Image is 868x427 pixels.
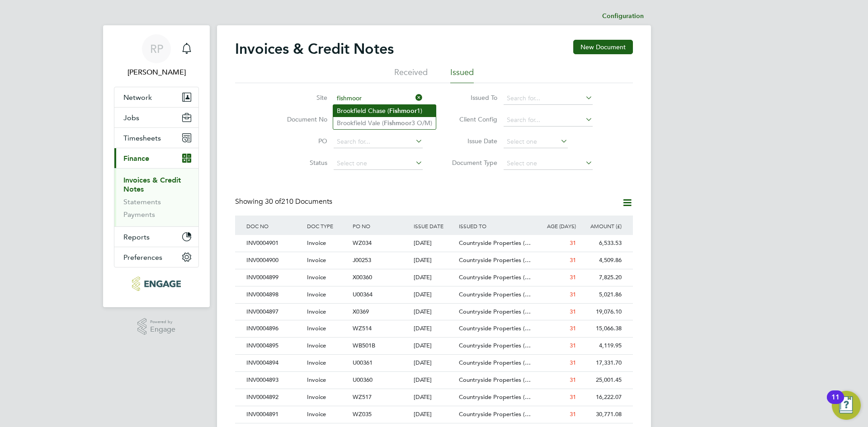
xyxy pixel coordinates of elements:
[411,252,457,269] div: [DATE]
[244,304,305,320] div: INV0004897
[114,227,198,247] button: Reports
[578,269,624,286] div: 7,825.20
[570,410,576,418] span: 31
[457,216,533,236] div: ISSUED TO
[307,273,326,281] span: Invoice
[459,410,531,418] span: Countryside Properties (…
[123,253,162,262] span: Preferences
[132,277,180,291] img: northbuildrecruit-logo-retina.png
[578,286,624,303] div: 5,021.86
[307,376,326,384] span: Invoice
[504,92,593,105] input: Search for...
[353,256,371,264] span: J00253
[275,159,327,167] label: Status
[578,372,624,389] div: 25,001.45
[150,318,175,326] span: Powered by
[459,376,531,384] span: Countryside Properties (…
[350,216,411,236] div: PO NO
[411,269,457,286] div: [DATE]
[244,269,305,286] div: INV0004899
[411,235,457,252] div: [DATE]
[570,256,576,264] span: 31
[578,252,624,269] div: 4,509.86
[235,40,394,58] h2: Invoices & Credit Notes
[305,216,350,236] div: DOC TYPE
[123,210,155,219] a: Payments
[114,108,198,127] button: Jobs
[445,115,497,123] label: Client Config
[307,342,326,349] span: Invoice
[235,197,334,206] div: Showing
[123,197,161,206] a: Statements
[602,7,644,25] li: Configuration
[570,239,576,247] span: 31
[137,318,176,335] a: Powered byEngage
[570,273,576,281] span: 31
[573,40,633,54] button: New Document
[578,235,624,252] div: 6,533.53
[103,25,210,307] nav: Main navigation
[504,114,593,127] input: Search for...
[334,136,423,148] input: Search for...
[445,94,497,102] label: Issued To
[114,128,198,148] button: Timesheets
[353,324,372,332] span: WZ514
[411,320,457,337] div: [DATE]
[411,216,457,236] div: ISSUE DATE
[307,239,326,247] span: Invoice
[504,136,568,148] input: Select one
[459,308,531,315] span: Countryside Properties (…
[459,393,531,401] span: Countryside Properties (…
[114,148,198,168] button: Finance
[384,119,411,127] b: Fishmoor
[411,286,457,303] div: [DATE]
[244,338,305,354] div: INV0004895
[265,197,281,206] span: 30 of
[307,410,326,418] span: Invoice
[307,256,326,264] span: Invoice
[570,359,576,366] span: 31
[445,137,497,145] label: Issue Date
[244,372,305,389] div: INV0004893
[570,324,576,332] span: 31
[578,355,624,371] div: 17,331.70
[123,134,161,142] span: Timesheets
[244,252,305,269] div: INV0004900
[275,137,327,145] label: PO
[389,107,417,115] b: Fishmoor
[244,235,305,252] div: INV0004901
[244,406,305,423] div: INV0004891
[459,239,531,247] span: Countryside Properties (…
[459,342,531,349] span: Countryside Properties (…
[353,239,372,247] span: WZ034
[394,67,428,83] li: Received
[578,304,624,320] div: 19,076.10
[450,67,474,83] li: Issued
[459,273,531,281] span: Countryside Properties (…
[114,168,198,226] div: Finance
[353,342,375,349] span: WB501B
[832,391,861,420] button: Open Resource Center, 11 new notifications
[353,273,372,281] span: X00360
[114,87,198,107] button: Network
[114,277,199,291] a: Go to home page
[307,393,326,401] span: Invoice
[307,308,326,315] span: Invoice
[578,338,624,354] div: 4,119.95
[244,389,305,406] div: INV0004892
[150,43,163,55] span: RP
[578,216,624,236] div: AMOUNT (£)
[353,308,369,315] span: X0369
[353,410,372,418] span: WZ035
[244,216,305,236] div: DOC NO
[411,406,457,423] div: [DATE]
[411,355,457,371] div: [DATE]
[533,216,578,236] div: AGE (DAYS)
[578,320,624,337] div: 15,066.38
[831,397,840,409] div: 11
[244,286,305,303] div: INV0004898
[570,291,576,298] span: 31
[333,105,436,117] li: Brookfield Chase ( 1)
[459,359,531,366] span: Countryside Properties (…
[114,67,199,78] span: Richard Pogmore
